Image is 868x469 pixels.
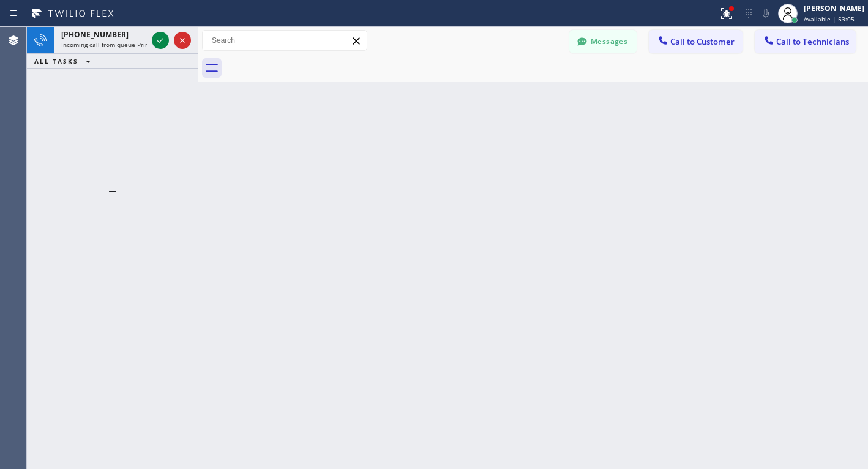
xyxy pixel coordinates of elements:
[804,15,855,23] span: Available | 53:05
[757,5,774,22] button: Mute
[61,40,168,49] span: Incoming call from queue Primary EL
[174,32,191,49] button: Reject
[776,36,849,47] span: Call to Technicians
[152,32,169,49] button: Accept
[670,36,735,47] span: Call to Customer
[804,3,864,13] div: [PERSON_NAME]
[34,57,78,65] span: ALL TASKS
[649,30,743,53] button: Call to Customer
[203,31,367,50] input: Search
[755,30,856,53] button: Call to Technicians
[27,54,103,68] button: ALL TASKS
[569,30,637,53] button: Messages
[61,29,129,40] span: [PHONE_NUMBER]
